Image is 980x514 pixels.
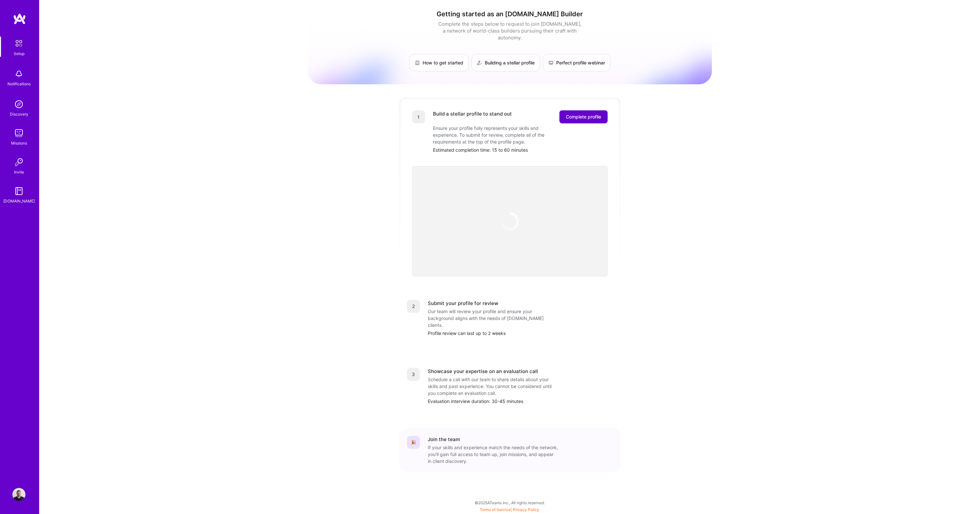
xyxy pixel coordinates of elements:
[415,60,420,65] img: How to get started
[437,21,583,41] div: Complete the steps below to request to join [DOMAIN_NAME], a network of world-class builders purs...
[12,156,25,169] img: Invite
[11,488,27,501] a: User Avatar
[39,494,980,511] div: © 2025 ATeams Inc., All rights reserved.
[12,36,26,50] img: setup
[10,111,28,118] div: Discovery
[428,330,613,337] div: Profile review can last up to 2 weeks
[433,146,608,153] div: Estimated completion time: 15 to 60 minutes
[13,13,26,25] img: logo
[407,368,420,381] div: 3
[12,98,25,111] img: discovery
[308,10,712,18] h1: Getting started as an [DOMAIN_NAME] Builder
[543,54,611,71] a: Perfect profile webinar
[7,80,31,87] div: Notifications
[412,110,425,123] div: 1
[497,209,522,234] img: loading
[433,110,512,123] div: Build a stellar profile to stand out
[559,110,608,123] button: Complete profile
[428,300,498,307] div: Submit your profile for review
[412,166,608,276] iframe: video
[14,169,24,175] div: Invite
[3,198,35,204] div: [DOMAIN_NAME]
[428,444,558,465] div: If your skills and experience match the needs of the network, you’ll gain full access to team up,...
[11,140,27,146] div: Missions
[433,125,563,145] div: Ensure your profile fully represents your skills and experience. To submit for review, complete a...
[428,398,613,405] div: Evaluation interview duration: 30-45 minutes
[566,114,601,120] span: Complete profile
[480,507,539,512] span: |
[14,50,24,57] div: Setup
[12,127,25,140] img: teamwork
[428,376,558,396] div: Schedule a call with our team to share details about your skills and past experience. You cannot ...
[477,60,482,65] img: Building a stellar profile
[409,54,469,71] a: How to get started
[428,436,460,443] div: Join the team
[428,308,558,328] div: Our team will review your profile and ensure your background aligns with the needs of [DOMAIN_NAM...
[428,368,538,375] div: Showcase your expertise on an evaluation call
[407,300,420,313] div: 2
[12,488,25,501] img: User Avatar
[513,507,539,512] a: Privacy Policy
[480,507,511,512] a: Terms of Service
[471,54,540,71] a: Building a stellar profile
[12,185,25,198] img: guide book
[12,67,25,80] img: bell
[548,60,554,65] img: Perfect profile webinar
[407,436,420,449] div: 🎉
